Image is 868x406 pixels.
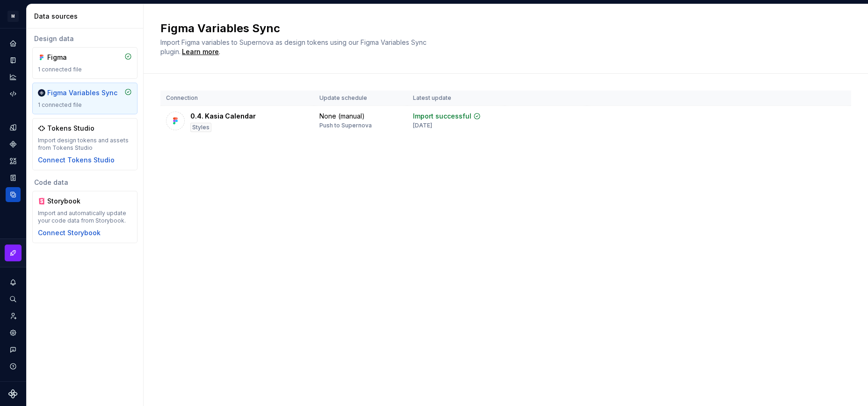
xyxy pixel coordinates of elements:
div: Design data [32,34,137,43]
a: Home [6,36,21,51]
div: Import design tokens and assets from Tokens Studio [38,137,132,152]
div: Storybook [47,196,92,206]
button: Connect Storybook [38,228,101,238]
a: Analytics [6,70,21,84]
h2: Figma Variables Sync [160,21,840,36]
div: None (manual) [319,112,365,121]
svg: Supernova Logo [8,389,18,399]
div: Code data [32,178,137,187]
a: Storybook stories [6,170,21,185]
span: . [181,49,220,56]
div: Figma [47,53,92,62]
div: Data sources [34,12,139,21]
a: Settings [6,325,21,340]
button: Connect Tokens Studio [38,155,115,165]
button: M [2,6,24,26]
a: Tokens StudioImport design tokens and assets from Tokens StudioConnect Tokens Studio [32,118,137,170]
button: Notifications [6,275,21,290]
div: Push to Supernova [319,122,372,129]
div: Figma Variables Sync [47,88,117,98]
th: Update schedule [314,91,407,106]
span: Import Figma variables to Supernova as design tokens using our Figma Variables Sync plugin. [160,38,428,56]
th: Connection [160,91,314,106]
a: Assets [6,154,21,168]
button: Contact support [6,342,21,357]
div: [DATE] [413,122,432,129]
div: Styles [190,123,211,132]
a: StorybookImport and automatically update your code data from Storybook.Connect Storybook [32,191,137,243]
div: M [7,11,19,22]
div: Tokens Studio [47,124,94,133]
a: Components [6,137,21,152]
a: Data sources [6,187,21,202]
a: Figma Variables Sync1 connected file [32,83,137,114]
div: Import and automatically update your code data from Storybook. [38,210,132,224]
th: Latest update [407,91,505,106]
button: Search ⌘K [6,292,21,307]
a: Learn more [182,47,219,56]
div: 1 connected file [38,66,132,73]
a: Documentation [6,53,21,68]
div: Import successful [413,112,471,121]
div: 0.4. Kasia Calendar [190,112,256,121]
a: Code automation [6,86,21,101]
a: Figma1 connected file [32,47,137,79]
a: Invite team [6,308,21,323]
div: 1 connected file [38,101,132,109]
a: Design tokens [6,120,21,135]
